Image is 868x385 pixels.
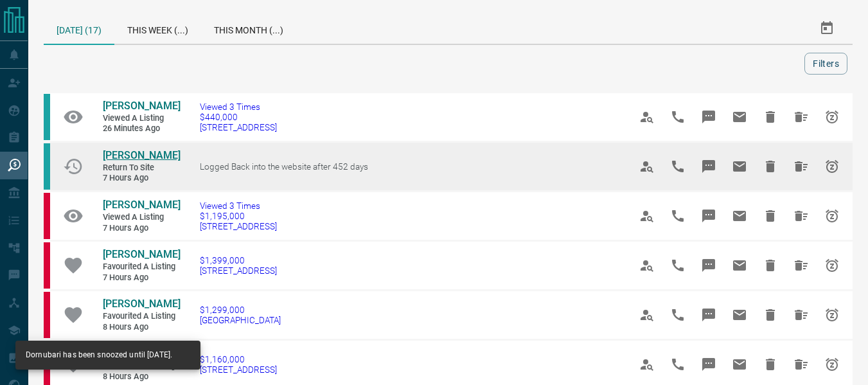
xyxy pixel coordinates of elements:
span: Snooze [817,300,847,330]
span: Hide [755,151,786,182]
span: Message [693,250,724,281]
a: Viewed 3 Times$440,000[STREET_ADDRESS] [200,102,277,132]
div: This Month (...) [201,13,296,44]
a: [PERSON_NAME] [103,248,180,262]
span: Email [724,250,755,281]
span: Call [662,300,693,330]
a: [PERSON_NAME] [103,100,180,113]
span: Call [662,102,693,132]
span: $1,160,000 [200,354,277,364]
span: Email [724,102,755,132]
span: Return to Site [103,163,180,174]
span: [PERSON_NAME] [103,248,181,260]
span: 26 minutes ago [103,123,180,134]
span: [PERSON_NAME] [103,199,181,211]
span: Call [662,349,693,380]
span: Hide [755,300,786,330]
span: 8 hours ago [103,372,180,382]
span: $1,195,000 [200,211,277,221]
a: $1,160,000[STREET_ADDRESS] [200,354,277,375]
span: $1,299,000 [200,305,281,315]
span: Favourited a Listing [103,311,180,322]
span: Favourited a Listing [103,262,180,273]
a: [PERSON_NAME] [103,199,180,212]
span: Snooze [817,151,847,182]
a: [PERSON_NAME] [103,149,180,163]
span: Email [724,151,755,182]
span: 8 hours ago [103,322,180,333]
span: Email [724,349,755,380]
span: [GEOGRAPHIC_DATA] [200,315,281,325]
span: Snooze [817,201,847,231]
div: property.ca [44,292,50,338]
span: Snooze [817,102,847,132]
span: Snooze [817,349,847,380]
div: condos.ca [44,94,50,140]
span: Viewed 3 Times [200,201,277,211]
span: Hide [755,102,786,132]
button: Filters [804,53,847,75]
span: Message [693,102,724,132]
a: $1,299,000[GEOGRAPHIC_DATA] [200,305,281,325]
div: property.ca [44,193,50,239]
span: 7 hours ago [103,173,180,184]
span: View Profile [632,349,662,380]
span: View Profile [632,201,662,231]
span: [STREET_ADDRESS] [200,364,277,375]
span: Hide All from Alyssa Romano [786,300,817,330]
span: Call [662,250,693,281]
span: 7 hours ago [103,223,180,234]
span: Call [662,151,693,182]
a: $1,399,000[STREET_ADDRESS] [200,255,277,276]
span: Hide All from Alyssa Romano [786,349,817,380]
a: [PERSON_NAME] [103,298,180,311]
span: Call [662,201,693,231]
span: Hide [755,250,786,281]
span: View Profile [632,151,662,182]
span: [STREET_ADDRESS] [200,122,277,132]
button: Select Date Range [811,13,842,44]
span: Hide [755,349,786,380]
span: Viewed a Listing [103,113,180,124]
span: [PERSON_NAME] [103,298,181,310]
span: Email [724,300,755,330]
span: Hide All from Alyssa Romano [786,201,817,231]
span: Message [693,349,724,380]
span: $440,000 [200,112,277,122]
span: [STREET_ADDRESS] [200,221,277,231]
span: Viewed a Listing [103,212,180,223]
span: [PERSON_NAME] [103,100,181,112]
span: View Profile [632,102,662,132]
span: 7 hours ago [103,273,180,283]
span: Message [693,300,724,330]
a: Viewed 3 Times$1,195,000[STREET_ADDRESS] [200,201,277,231]
span: [STREET_ADDRESS] [200,265,277,276]
span: Logged Back into the website after 452 days [200,161,368,172]
div: [DATE] (17) [44,13,114,45]
span: View Profile [632,250,662,281]
div: property.ca [44,242,50,289]
span: Viewed 3 Times [200,102,277,112]
span: Hide [755,201,786,231]
span: $1,399,000 [200,255,277,265]
span: [PERSON_NAME] [103,149,181,161]
span: Hide All from Alyssa Romano [786,250,817,281]
span: Snooze [817,250,847,281]
span: Hide All from Zoreen Khan [786,102,817,132]
span: Message [693,201,724,231]
div: This Week (...) [114,13,201,44]
span: View Profile [632,300,662,330]
div: Dornubari has been snoozed until [DATE]. [26,345,172,366]
span: Hide All from Karen Smith [786,151,817,182]
span: Message [693,151,724,182]
span: Email [724,201,755,231]
div: condos.ca [44,143,50,190]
